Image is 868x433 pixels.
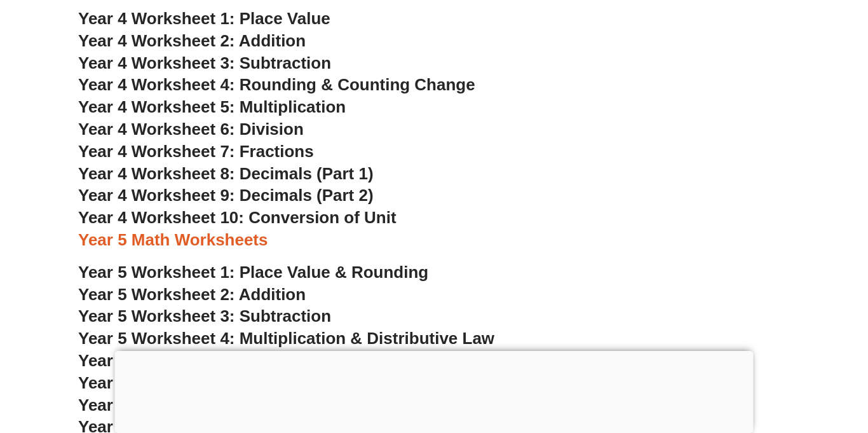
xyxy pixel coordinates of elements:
a: Year 5 Worksheet 2: Addition [78,285,306,304]
a: Year 4 Worksheet 6: Division [78,120,304,139]
a: Year 4 Worksheet 2: Addition [78,31,306,50]
a: Year 4 Worksheet 7: Fractions [78,142,314,161]
a: Year 5 Worksheet 3: Subtraction [78,306,331,326]
a: Year 5 Worksheet 1: Place Value & Rounding [78,263,428,282]
iframe: Chat Widget [657,289,868,433]
h3: Year 5 Math Worksheets [78,230,790,251]
a: Year 5 Worksheet 6: Negative & Absolute Values [78,373,456,392]
a: Year 5 Worksheet 7: Order of Operations [78,395,397,415]
a: Year 4 Worksheet 5: Multiplication [78,97,346,116]
a: Year 4 Worksheet 8: Decimals (Part 1) [78,164,374,183]
a: Year 4 Worksheet 1: Place Value [78,9,330,28]
a: Year 4 Worksheet 4: Rounding & Counting Change [78,75,475,94]
a: Year 4 Worksheet 9: Decimals (Part 2) [78,186,374,205]
a: Year 5 Worksheet 5: Division [78,351,304,370]
iframe: Advertisement [115,351,754,430]
a: Year 4 Worksheet 10: Conversion of Unit [78,208,397,227]
a: Year 5 Worksheet 4: Multiplication & Distributive Law [78,329,494,348]
a: Year 4 Worksheet 3: Subtraction [78,53,331,72]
